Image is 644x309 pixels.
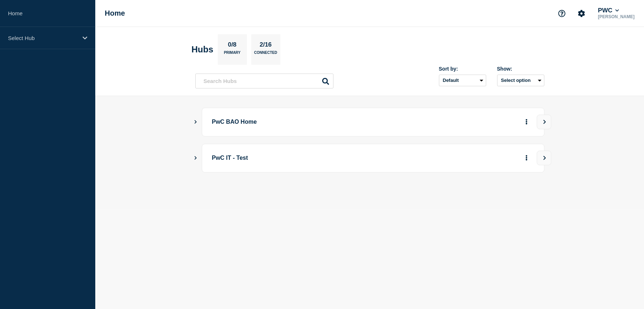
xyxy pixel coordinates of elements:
p: 2/16 [257,41,274,51]
p: PwC BAO Home [212,115,413,129]
div: Sort by: [439,66,486,72]
h1: Home [105,9,125,17]
button: Account settings [574,6,589,21]
select: Sort by [439,75,486,86]
button: More actions [522,115,531,129]
button: PWC [596,7,620,14]
input: Search Hubs [195,74,333,88]
p: 0/8 [225,41,239,51]
p: PwC IT - Test [212,151,413,165]
p: [PERSON_NAME] [596,14,636,19]
button: Support [554,6,569,21]
button: View [537,115,551,129]
button: View [537,151,551,165]
button: More actions [522,151,531,165]
p: Connected [254,51,277,58]
button: Show Connected Hubs [194,155,197,161]
p: Primary [224,51,241,58]
button: Select option [497,75,544,86]
p: Select Hub [8,35,78,41]
div: Show: [497,66,544,72]
h2: Hubs [192,44,213,55]
button: Show Connected Hubs [194,119,197,125]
